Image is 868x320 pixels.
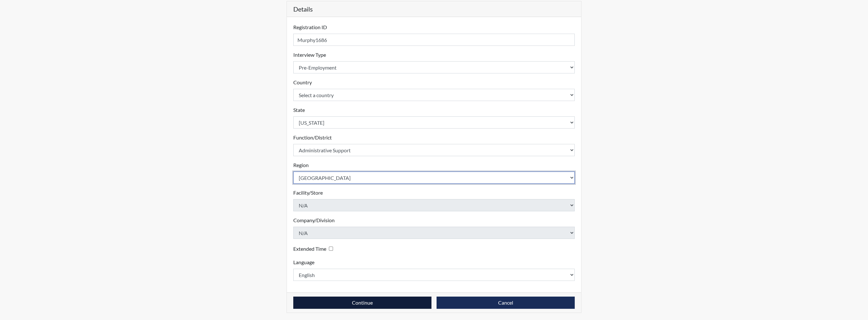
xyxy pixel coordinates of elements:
label: Extended Time [293,245,326,253]
button: Cancel [437,297,575,309]
label: Registration ID [293,23,327,31]
label: Company/Division [293,216,335,224]
label: Country [293,79,312,86]
label: Region [293,161,309,169]
input: Insert a Registration ID, which needs to be a unique alphanumeric value for each interviewee [293,34,575,46]
div: Checking this box will provide the interviewee with an accomodation of extra time to answer each ... [293,244,336,253]
label: Function/District [293,134,332,141]
label: State [293,106,305,114]
label: Language [293,258,314,266]
label: Interview Type [293,51,326,59]
button: Continue [293,297,431,309]
label: Facility/Store [293,189,323,197]
h5: Details [287,1,581,17]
